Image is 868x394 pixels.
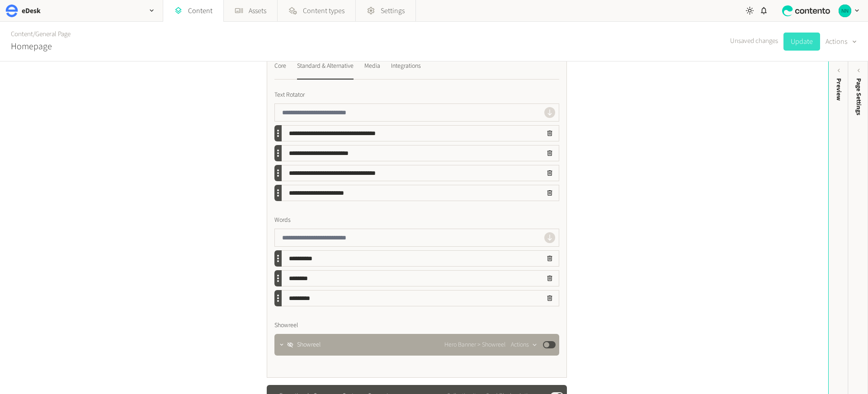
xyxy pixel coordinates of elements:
div: Core [274,59,286,73]
span: Showreel [274,321,298,330]
span: / [33,29,35,39]
img: eDesk [5,5,18,17]
span: Text Rotator [274,90,305,100]
div: Standard & Alternative [297,59,354,73]
span: Unsaved changes [730,36,778,47]
span: Settings [381,5,405,16]
div: Media [364,59,380,73]
span: Showreel [297,340,321,350]
span: Hero Banner > Showreel [444,340,505,350]
button: Update [783,33,820,51]
h2: eDesk [22,5,41,16]
button: Actions [826,33,857,51]
div: Integrations [391,59,421,73]
span: Content types [303,5,344,16]
a: General Page [35,29,71,39]
div: Preview [834,78,844,101]
span: Words [274,216,291,225]
img: Nikola Nikolov [839,5,851,17]
a: Content [11,29,33,39]
h2: Homepage [11,40,52,53]
span: Page Settings [854,78,863,115]
button: Actions [511,339,538,350]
